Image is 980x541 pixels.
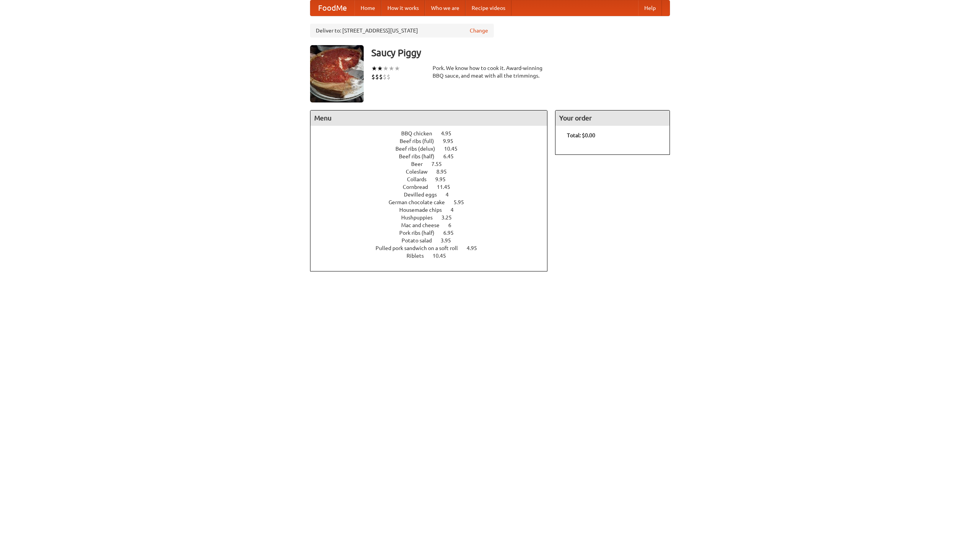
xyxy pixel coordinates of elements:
li: $ [387,73,390,81]
div: Pork. We know how to cook it. Award-winning BBQ sauce, and meat with all the trimmings. [433,64,547,80]
span: Beer [411,161,430,167]
span: 6.95 [443,230,461,236]
a: Change [470,27,488,34]
span: 7.55 [431,161,449,167]
span: Beef ribs (delux) [395,146,443,152]
span: Pulled pork sandwich on a soft roll [376,245,465,251]
span: 4 [446,192,456,198]
a: Hushpuppies 3.25 [401,214,466,221]
span: Devilled eggs [404,192,444,198]
span: German chocolate cake [389,199,452,205]
span: 6.45 [443,153,461,159]
a: Who we are [425,0,465,16]
span: Coleslaw [406,169,435,175]
a: Beer 7.55 [411,161,456,167]
h3: Saucy Piggy [371,45,670,60]
li: ★ [394,64,400,73]
div: Deliver to: [STREET_ADDRESS][US_STATE] [310,24,494,37]
a: Riblets 10.45 [407,253,460,259]
li: $ [371,73,375,81]
a: Collards 9.95 [407,176,460,182]
span: Riblets [407,253,431,259]
a: Mac and cheese 6 [401,222,465,228]
span: Beef ribs (full) [400,138,442,144]
li: $ [379,73,383,81]
a: How it works [381,0,425,16]
b: Total: $0.00 [567,132,595,138]
span: Cornbread [403,184,436,190]
span: 3.25 [441,214,459,221]
a: Potato salad 3.95 [402,237,465,244]
span: Potato salad [402,237,439,244]
span: 10.45 [444,146,465,152]
h4: Your order [555,110,670,126]
a: Coleslaw 8.95 [406,169,461,175]
span: 6 [448,222,459,228]
span: 4.95 [441,130,459,136]
li: ★ [371,64,377,73]
li: $ [375,73,379,81]
span: Beef ribs (half) [399,153,442,159]
span: Collards [407,176,434,182]
a: Recipe videos [465,0,511,16]
li: ★ [383,64,389,73]
a: Pulled pork sandwich on a soft roll 4.95 [376,245,491,251]
a: Help [638,0,662,16]
a: Devilled eggs 4 [404,192,463,198]
span: 9.95 [435,176,453,182]
li: $ [383,73,387,81]
a: Beef ribs (half) 6.45 [399,153,468,159]
span: 4 [451,207,461,213]
a: Pork ribs (half) 6.95 [399,230,468,236]
img: angular.jpg [310,45,364,102]
a: Housemade chips 4 [399,207,468,213]
li: ★ [377,64,383,73]
span: Hushpuppies [401,214,440,221]
h4: Menu [310,110,547,126]
span: Mac and cheese [401,222,447,228]
a: Beef ribs (delux) 10.45 [395,146,472,152]
span: Housemade chips [399,207,449,213]
span: BBQ chicken [401,130,440,136]
span: 4.95 [467,245,485,251]
li: ★ [389,64,394,73]
a: Beef ribs (full) 9.95 [400,138,467,144]
a: German chocolate cake 5.95 [389,199,478,205]
span: 5.95 [454,199,472,205]
a: Cornbread 11.45 [403,184,464,190]
span: 3.95 [441,237,459,244]
a: Home [354,0,381,16]
span: 9.95 [443,138,461,144]
span: 10.45 [433,253,454,259]
span: Pork ribs (half) [399,230,442,236]
span: 8.95 [436,169,454,175]
a: BBQ chicken 4.95 [401,130,465,136]
a: FoodMe [310,0,354,16]
span: 11.45 [437,184,458,190]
